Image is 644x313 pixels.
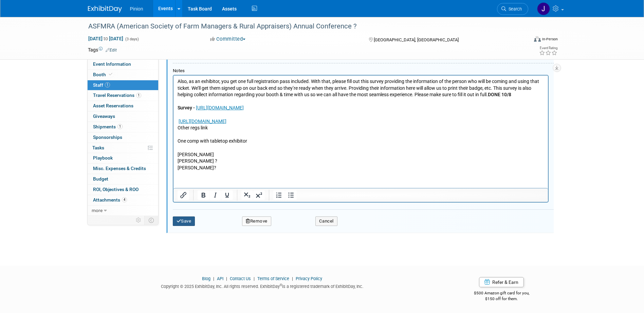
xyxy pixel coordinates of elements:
button: Italic [209,190,221,200]
span: Staff [93,82,110,88]
span: Playbook [93,155,113,161]
a: Edit [106,48,117,53]
a: Terms of Service [257,276,289,281]
span: | [252,276,256,281]
span: Budget [93,176,108,182]
span: to [103,36,109,41]
span: (3 days) [125,37,139,41]
div: $500 Amazon gift card for you, [447,286,556,301]
span: more [92,208,103,213]
span: 1 [117,124,123,129]
button: Superscript [253,190,265,200]
a: Tasks [88,143,158,153]
span: Tasks [92,145,104,150]
span: Misc. Expenses & Credits [93,166,146,171]
span: Giveaways [93,113,115,119]
button: Underline [221,190,233,200]
button: Remove [242,216,271,226]
a: Attachments4 [88,195,158,205]
button: Committed [208,36,248,43]
i: Booth reservation complete [109,72,112,76]
a: Misc. Expenses & Credits [88,164,158,174]
span: [DATE] [DATE] [88,36,124,42]
span: Event Information [93,61,131,67]
button: Insert/edit link [178,190,189,200]
a: Playbook [88,153,158,163]
button: Numbered list [273,190,285,200]
span: Shipments [93,124,123,129]
span: Booth [93,72,114,77]
a: Privacy Policy [296,276,322,281]
span: ROI, Objectives & ROO [93,187,139,192]
div: Notes [173,68,549,74]
button: Subscript [241,190,253,200]
a: more [88,206,158,216]
span: 4 [122,197,127,202]
a: Budget [88,174,158,184]
span: Sponsorships [93,134,122,140]
div: Event Format [488,35,558,45]
a: Blog [202,276,210,281]
a: ROI, Objectives & ROO [88,185,158,195]
td: Tags [88,46,117,53]
a: Staff1 [88,80,158,90]
div: Event Rating [539,46,557,50]
a: Asset Reservations [88,101,158,111]
iframe: Rich Text Area [173,76,548,188]
a: Shipments1 [88,122,158,132]
a: Booth [88,70,158,80]
span: 1 [136,93,141,98]
div: Copyright © 2025 ExhibitDay, Inc. All rights reserved. ExhibitDay is a registered trademark of Ex... [88,282,437,290]
button: Save [173,216,195,226]
a: Refer & Earn [479,277,524,287]
img: Format-Inperson.png [534,36,541,42]
span: 1 [105,82,110,87]
span: Search [506,6,522,12]
img: Jennifer Plumisto [537,2,550,15]
div: $150 off for them. [447,296,556,302]
a: Giveaways [88,111,158,122]
span: | [290,276,295,281]
td: Toggle Event Tabs [144,216,158,225]
div: ASFMRA (American Society of Farm Managers & Rural Appraisers) Annual Conference ? [86,20,518,33]
span: | [224,276,229,281]
button: Cancel [315,216,337,226]
a: API [217,276,223,281]
td: Personalize Event Tab Strip [133,216,145,225]
a: Contact Us [230,276,251,281]
span: Travel Reservations [93,92,141,98]
span: [GEOGRAPHIC_DATA], [GEOGRAPHIC_DATA] [374,37,459,42]
span: Pinion [130,6,143,12]
a: Travel Reservations1 [88,90,158,101]
span: Asset Reservations [93,103,133,108]
img: ExhibitDay [88,6,122,13]
a: Event Information [88,59,158,69]
a: Sponsorships [88,132,158,143]
span: | [211,276,216,281]
sup: ® [280,283,282,287]
div: In-Person [542,37,558,42]
span: Attachments [93,197,127,203]
button: Bold [198,190,209,200]
button: Bullet list [285,190,297,200]
a: Search [497,3,528,15]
